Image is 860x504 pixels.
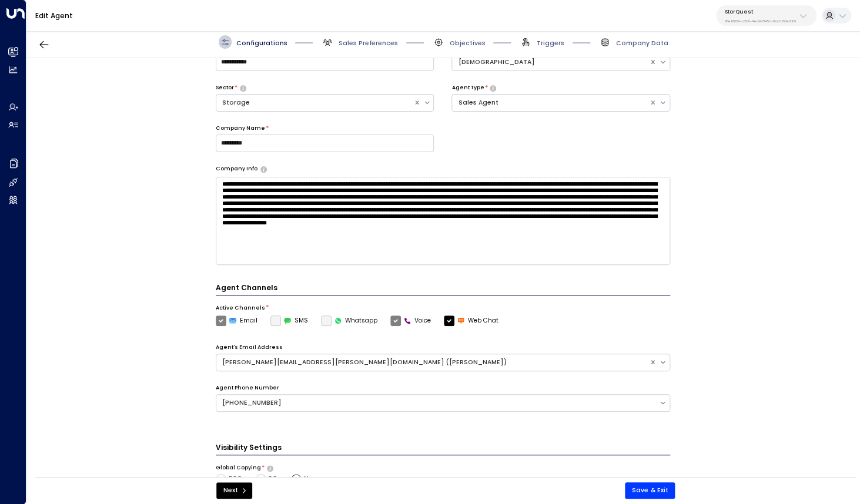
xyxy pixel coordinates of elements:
div: Storage [222,98,407,107]
h3: Visibility Settings [216,442,670,455]
a: Edit Agent [35,11,73,21]
p: 95e12634-a2b0-4ea9-845a-0bcfa50e2d19 [725,19,796,23]
label: Agent's Email Address [216,344,283,352]
label: Whatsapp [321,315,377,326]
div: [PERSON_NAME][EMAIL_ADDRESS][PERSON_NAME][DOMAIN_NAME] ([PERSON_NAME]) [222,358,643,367]
span: Sales Preferences [339,39,398,48]
label: Active Channels [216,304,265,313]
button: StorQuest95e12634-a2b0-4ea9-845a-0bcfa50e2d19 [716,5,817,26]
label: Email [216,315,257,326]
div: [DEMOGRAPHIC_DATA] [458,58,643,67]
label: Agent Phone Number [216,384,279,392]
label: Sector [216,84,234,92]
label: Web Chat [444,315,498,326]
label: Agent Type [451,84,484,92]
label: SMS [270,315,308,326]
span: BCC [229,475,242,484]
button: Next [216,482,252,499]
div: Sales Agent [458,98,643,107]
label: Global Copying [216,464,261,472]
div: To activate this channel, please go to the Integrations page [270,315,308,326]
div: To activate this channel, please go to the Integrations page [321,315,377,326]
span: Objectives [450,39,486,48]
span: CC [268,475,277,484]
span: None [304,475,320,484]
label: Company Name [216,125,265,133]
button: Select whether your copilot will handle inquiries directly from leads or from brokers representin... [490,85,496,91]
button: Provide a brief overview of your company, including your industry, products or services, and any ... [260,166,267,172]
p: StorQuest [725,8,796,15]
button: Save & Exit [625,482,675,499]
div: [PHONE_NUMBER] [222,398,653,408]
span: Company Data [616,39,668,48]
span: Triggers [537,39,564,48]
span: Configurations [236,39,287,48]
h4: Agent Channels [216,283,670,295]
button: Choose whether the agent should include specific emails in the CC or BCC line of all outgoing ema... [267,465,273,471]
label: Voice [390,315,431,326]
button: Select whether your copilot will handle inquiries directly from leads or from brokers representin... [240,85,246,91]
label: Company Info [216,165,257,173]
